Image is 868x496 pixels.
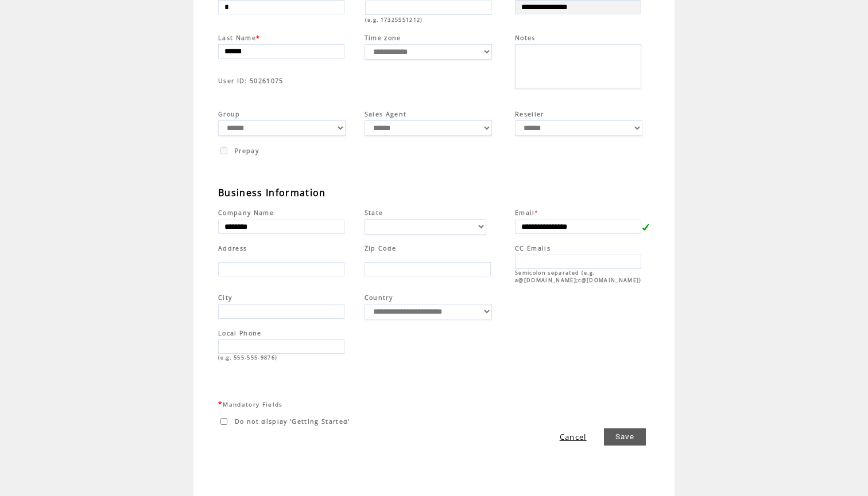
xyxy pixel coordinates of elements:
[218,110,241,118] span: Group
[560,432,587,442] a: Cancel
[365,244,397,252] span: Zip Code
[235,147,259,155] span: Prepay
[218,244,247,252] span: Address
[218,354,277,361] span: (e.g. 555-555-9876)
[218,209,274,217] span: Company Name
[218,294,232,302] span: City
[604,428,646,446] a: Save
[218,34,256,42] span: Last Name
[515,269,642,284] span: Semicolon separated (e.g. a@[DOMAIN_NAME];c@[DOMAIN_NAME])
[235,417,350,425] span: Do not display 'Getting Started'
[515,34,536,42] span: Notes
[365,209,513,217] span: State
[641,223,649,231] img: v.gif
[515,110,544,118] span: Reseller
[218,186,326,199] span: Business Information
[515,209,535,217] span: Email
[365,110,407,118] span: Sales Agent
[365,294,393,302] span: Country
[515,244,551,252] span: CC Emails
[218,329,262,337] span: Local Phone
[365,34,401,42] span: Time zone
[365,16,423,24] span: (e.g. 17325551212)
[218,77,284,85] span: User ID: 50261075
[223,400,282,408] span: Mandatory Fields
